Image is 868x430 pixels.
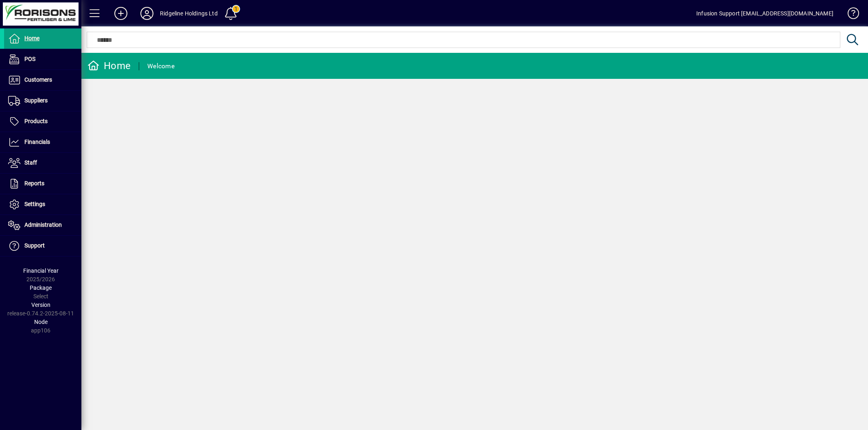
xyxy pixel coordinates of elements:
[24,35,39,41] span: Home
[24,118,48,124] span: Products
[108,6,134,21] button: Add
[4,132,81,152] a: Financials
[4,153,81,173] a: Staff
[24,56,35,62] span: POS
[134,6,160,21] button: Profile
[147,60,175,73] div: Welcome
[842,2,858,28] a: Knowledge Base
[30,284,52,291] span: Package
[24,201,45,207] span: Settings
[23,267,59,274] span: Financial Year
[4,70,81,90] a: Customers
[4,215,81,235] a: Administration
[24,97,48,104] span: Suppliers
[696,7,833,20] div: Infusion Support [EMAIL_ADDRESS][DOMAIN_NAME]
[24,76,52,83] span: Customers
[24,180,44,187] span: Reports
[160,7,218,20] div: Ridgeline Holdings Ltd
[31,302,50,308] span: Version
[34,319,48,325] span: Node
[4,91,81,111] a: Suppliers
[4,174,81,194] a: Reports
[4,194,81,215] a: Settings
[4,236,81,256] a: Support
[4,49,81,69] a: POS
[24,242,45,249] span: Support
[4,111,81,132] a: Products
[24,159,37,166] span: Staff
[87,59,131,72] div: Home
[24,222,62,228] span: Administration
[24,139,50,145] span: Financials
